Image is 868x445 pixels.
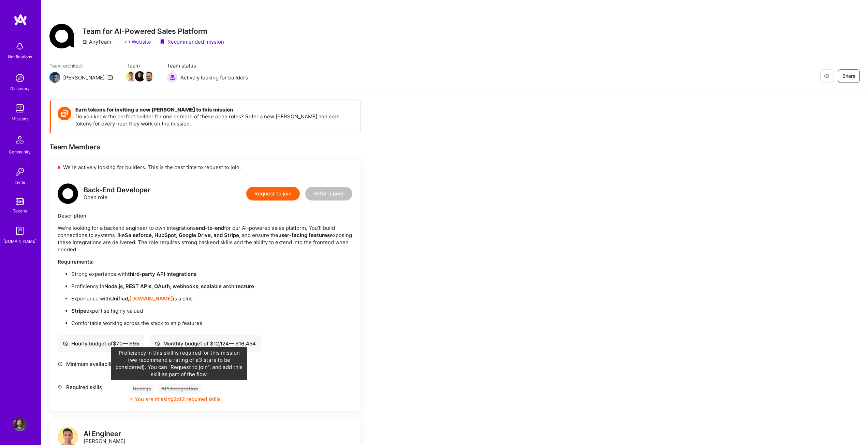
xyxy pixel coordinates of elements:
[58,360,126,368] div: Minimum availability
[155,341,160,346] i: icon Cash
[155,340,256,347] div: Monthly budget of $ 12,124 — $ 16,454
[13,40,27,53] img: bell
[58,212,352,219] div: Description
[127,62,153,69] span: Team
[167,62,248,69] span: Team status
[159,39,165,45] i: icon PurpleRibbon
[82,38,111,45] div: AnyTeam
[75,113,353,127] p: Do you know the perfect builder for one or more of these open roles? Refer a new [PERSON_NAME] an...
[14,14,27,26] img: logo
[71,283,352,290] p: Proficiency in
[144,71,154,81] img: Team Member Avatar
[49,143,361,151] div: Team Members
[75,107,353,113] h4: Earn tokens for inviting a new [PERSON_NAME] to this mission
[49,62,113,69] span: Team architect
[10,85,30,92] div: Discovery
[49,24,74,48] img: Company Logo
[15,179,25,186] div: Invite
[155,38,156,45] div: ·
[246,187,300,201] button: Request to join
[180,74,248,81] span: Actively looking for builders
[49,72,60,83] img: Team Architect
[13,207,27,214] div: Tokens
[167,72,178,83] img: Actively looking for builders
[13,224,27,238] img: guide book
[84,430,125,445] div: [PERSON_NAME]
[84,187,150,194] div: Back-End Developer
[58,385,63,390] i: icon Tag
[125,38,151,45] a: Website
[125,232,239,238] strong: Salesforce, HubSpot, Google Drive, and Stripe
[842,73,855,79] span: Share
[12,115,28,122] div: Missions
[82,27,224,35] h3: Team for AI-Powered Sales Platform
[58,361,63,367] i: icon Clock
[13,418,27,431] img: User Avatar
[49,160,361,175] div: We’re actively looking for builders. This is the best time to request to join.
[135,71,145,81] img: Team Member Avatar
[129,371,133,375] i: icon Check
[71,307,352,314] p: expertise highly valued
[58,107,71,120] img: Token icon
[13,71,27,85] img: discovery
[135,396,221,403] div: You are missing 2 of 2 required skills
[71,270,352,278] p: Strong experience with
[104,283,254,290] strong: Node.js, REST APIs, OAuth, webhooks, scalable architecture
[196,225,224,231] strong: end-to-end
[63,340,139,347] div: Hourly budget of $ 70 — $ 95
[110,295,129,302] strong: Unified,
[71,295,352,302] p: Experience with is a plus
[159,38,224,45] div: Recommended mission
[82,39,88,45] i: icon CompanyGray
[13,165,27,179] img: Invite
[3,238,36,245] div: [DOMAIN_NAME]
[58,183,78,204] img: logo
[9,148,31,155] div: Community
[129,370,221,377] div: You're available 40 hours per week
[129,295,173,302] strong: [DOMAIN_NAME]
[12,132,28,148] img: Community
[16,198,24,205] img: tokens
[107,75,113,80] i: icon Mail
[58,224,352,253] p: We’re looking for a backend engineer to own integrations for our AI-powered sales platform. You’l...
[84,430,125,437] div: AI Engineer
[305,187,352,201] button: Refer a peer
[129,397,133,401] i: icon CloseOrange
[128,271,196,277] strong: third-party API integrations
[58,258,93,265] strong: Requirements:
[158,384,202,394] div: API Integration
[63,341,68,346] i: icon Cash
[13,102,27,115] img: teamwork
[278,232,330,238] strong: user-facing features
[129,360,221,368] div: 40 hours
[8,53,32,60] div: Notifications
[58,384,126,391] div: Required skills
[71,320,352,327] p: Comfortable working across the stack to ship features
[129,384,155,394] div: Node.js
[71,308,86,314] strong: Stripe
[824,73,829,79] i: icon EyeClosed
[126,71,136,81] img: Team Member Avatar
[84,187,150,201] div: Open role
[63,74,105,81] div: [PERSON_NAME]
